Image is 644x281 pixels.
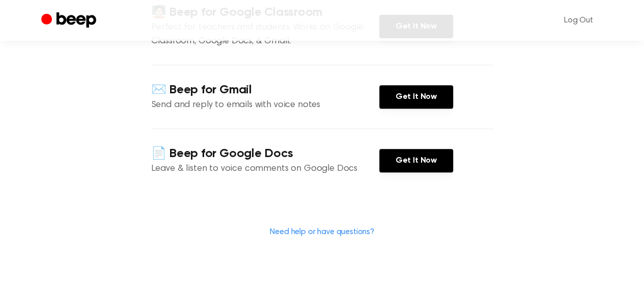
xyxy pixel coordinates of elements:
a: Get It Now [379,149,453,172]
h4: ✉️ Beep for Gmail [151,82,379,98]
a: Log Out [554,8,603,33]
a: Need help or have questions? [270,228,374,236]
a: Get It Now [379,85,453,109]
a: Beep [41,11,99,31]
h4: 📄 Beep for Google Docs [151,145,379,162]
p: Send and reply to emails with voice notes [151,98,379,112]
p: Leave & listen to voice comments on Google Docs [151,162,379,176]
